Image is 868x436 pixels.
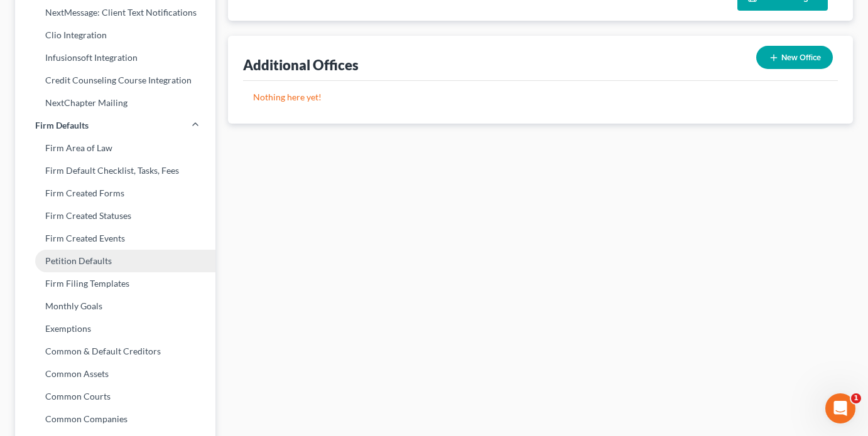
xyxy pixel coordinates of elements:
[15,408,215,430] a: Common Companies
[253,91,828,104] p: Nothing here yet!
[15,114,215,137] a: Firm Defaults
[15,272,215,295] a: Firm Filing Templates
[15,24,215,46] a: Clio Integration
[15,295,215,317] a: Monthly Goals
[15,340,215,363] a: Common & Default Creditors
[15,250,215,272] a: Petition Defaults
[15,227,215,250] a: Firm Created Events
[243,56,359,74] div: Additional Offices
[15,92,215,114] a: NextChapter Mailing
[851,393,861,403] span: 1
[15,137,215,159] a: Firm Area of Law
[15,363,215,385] a: Common Assets
[15,317,215,340] a: Exemptions
[756,46,833,69] button: New Office
[35,119,89,132] span: Firm Defaults
[15,69,215,92] a: Credit Counseling Course Integration
[15,159,215,182] a: Firm Default Checklist, Tasks, Fees
[15,1,215,24] a: NextMessage: Client Text Notifications
[825,393,855,423] iframe: Intercom live chat
[15,385,215,408] a: Common Courts
[15,182,215,205] a: Firm Created Forms
[15,205,215,227] a: Firm Created Statuses
[15,46,215,69] a: Infusionsoft Integration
